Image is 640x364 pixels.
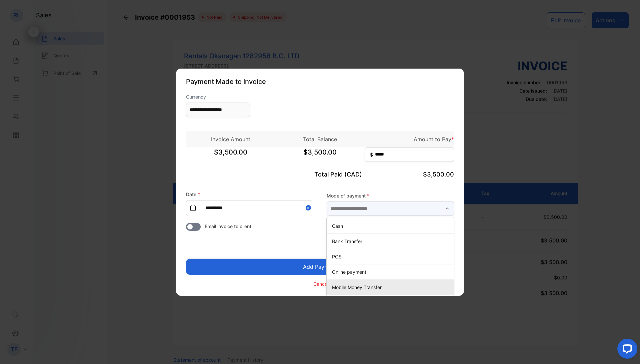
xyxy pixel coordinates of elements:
[275,147,365,164] span: $3,500.00
[365,135,454,143] p: Amount to Pay
[370,151,373,158] span: $
[332,238,451,245] p: Bank Transfer
[186,76,454,86] p: Payment Made to Invoice
[186,191,200,197] label: Date
[423,171,454,178] span: $3,500.00
[332,268,451,275] p: Online payment
[327,192,454,199] label: Mode of payment
[186,93,250,100] label: Currency
[332,253,451,260] p: POS
[332,284,451,291] p: Mobile Money Transfer
[313,280,328,287] p: Cancel
[612,336,640,364] iframe: LiveChat chat widget
[306,200,313,215] button: Close
[332,222,451,229] p: Cash
[205,222,251,229] span: Email invoice to client
[275,170,365,179] p: Total Paid (CAD)
[186,258,454,274] button: Add Payment
[186,147,275,164] span: $3,500.00
[186,135,275,143] p: Invoice Amount
[275,135,365,143] p: Total Balance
